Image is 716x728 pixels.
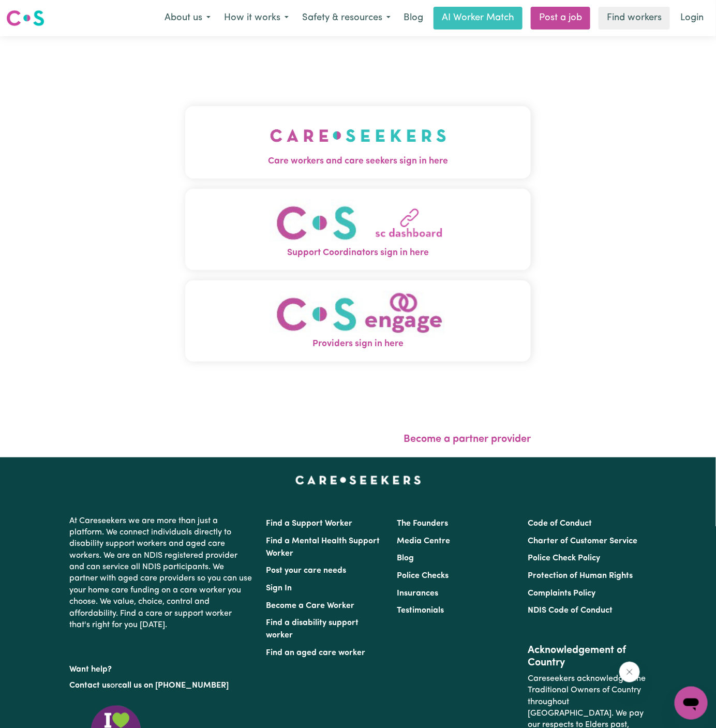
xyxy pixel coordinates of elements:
[185,280,531,362] button: Providers sign in here
[217,7,295,29] button: How it works
[434,7,523,29] a: AI Worker Match
[397,606,444,615] a: Testimonials
[528,606,613,615] a: NDIS Code of Conduct
[528,572,633,580] a: Protection of Human Rights
[185,155,531,168] span: Care workers and care seekers sign in here
[397,589,438,598] a: Insurances
[69,676,253,695] p: or
[674,7,710,29] a: Login
[397,537,450,545] a: Media Centre
[185,337,531,351] span: Providers sign in here
[185,189,531,270] button: Support Coordinators sign in here
[397,7,429,29] a: Blog
[675,687,708,720] iframe: Button to launch messaging window
[6,6,44,30] a: Careseekers logo
[266,519,352,528] a: Find a Support Worker
[599,7,670,29] a: Find workers
[528,519,592,528] a: Code of Conduct
[266,537,380,558] a: Find a Mental Health Support Worker
[6,7,63,16] span: Need any help?
[266,584,292,592] a: Sign In
[295,7,397,29] button: Safety & resources
[266,619,359,640] a: Find a disability support worker
[69,681,110,690] a: Contact us
[528,554,601,562] a: Police Check Policy
[69,660,253,675] p: Want help?
[295,476,421,484] a: Careseekers home page
[266,567,346,575] a: Post your care needs
[528,644,647,669] h2: Acknowledgement of Country
[266,649,365,657] a: Find an aged care worker
[185,246,531,260] span: Support Coordinators sign in here
[266,602,354,610] a: Become a Care Worker
[528,537,638,545] a: Charter of Customer Service
[528,589,596,598] a: Complaints Policy
[6,9,44,27] img: Careseekers logo
[619,662,640,682] iframe: Close message
[397,572,449,580] a: Police Checks
[158,7,217,29] button: About us
[397,554,414,562] a: Blog
[118,681,229,690] a: call us on [PHONE_NUMBER]
[404,434,531,444] a: Become a partner provider
[397,519,448,528] a: The Founders
[531,7,590,29] a: Post a job
[69,511,253,635] p: At Careseekers we are more than just a platform. We connect individuals directly to disability su...
[185,106,531,179] button: Care workers and care seekers sign in here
